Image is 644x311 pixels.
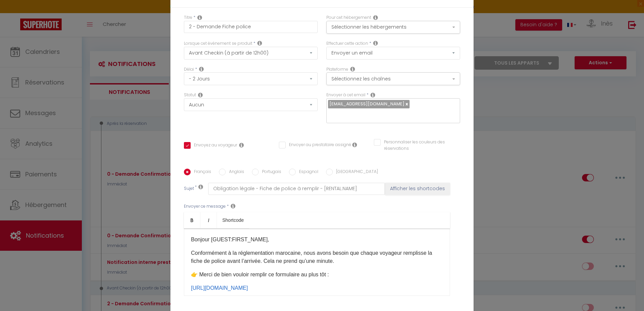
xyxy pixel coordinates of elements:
[373,40,378,46] i: Action Type
[197,15,202,20] i: Title
[191,285,248,291] a: [URL][DOMAIN_NAME]
[326,14,371,21] label: Pour cet hébergement
[352,142,357,147] i: Envoyer au prestataire si il est assigné
[184,66,194,73] label: Délai
[200,212,217,228] a: Italic
[184,40,252,47] label: Lorsque cet événement se produit
[184,229,450,296] div: ​
[350,66,355,72] i: Action Channel
[191,236,443,244] p: ​Bonjour [GUEST:FIRST_NAME],​
[217,212,249,228] a: Shortcode
[184,212,200,228] a: Bold
[259,169,281,176] label: Portugais
[198,184,203,189] i: Subject
[239,142,244,148] i: Envoyer au voyageur
[326,21,460,34] button: Sélectionner les hébergements
[184,92,196,98] label: Statut
[191,249,443,265] p: Conformément à la réglementation marocaine, nous avons besoin que chaque voyageur remplisse la fi...
[373,15,378,20] i: This Rental
[184,14,192,21] label: Titre
[296,169,318,176] label: Espagnol
[226,169,244,176] label: Anglais
[326,40,368,47] label: Effectuer cette action
[371,92,375,98] i: Recipient
[326,66,348,73] label: Plateforme
[257,40,262,46] i: Event Occur
[329,101,405,107] span: [EMAIL_ADDRESS][DOMAIN_NAME]
[231,203,235,209] i: Message
[333,169,378,176] label: [GEOGRAPHIC_DATA]
[326,72,460,85] button: Sélectionnez les chaînes
[199,66,204,72] i: Action Time
[191,271,443,279] p: 👉 Merci de bien vouloir remplir ce formulaire au plus tôt :
[385,183,450,195] button: Afficher les shortcodes
[198,92,203,98] i: Booking status
[191,169,211,176] label: Français
[326,92,365,98] label: Envoyer à cet email
[184,185,194,193] label: Sujet
[184,203,226,210] label: Envoyer ce message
